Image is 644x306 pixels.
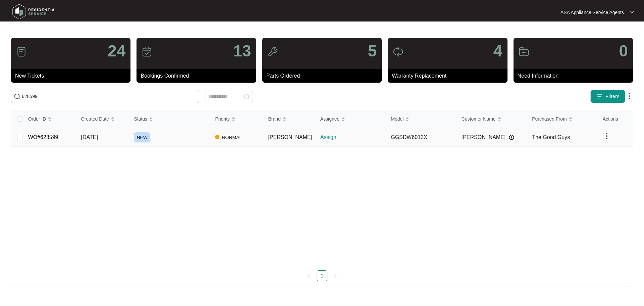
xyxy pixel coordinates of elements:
[320,115,340,123] span: Assignee
[81,134,98,140] span: [DATE]
[625,92,633,100] img: dropdown arrow
[393,46,404,57] img: icon
[215,115,230,123] span: Priority
[462,115,496,123] span: Customer Name
[303,270,314,281] button: left
[596,93,603,100] img: filter icon
[527,110,597,128] th: Purchased From
[603,132,611,140] img: dropdown arrow
[320,133,386,141] p: Assign
[210,110,263,128] th: Priority
[385,128,456,147] td: GGSDW6013X
[560,9,624,16] p: ASA Appliance Service Agents
[307,274,311,278] span: left
[392,72,507,80] p: Warranty Replacement
[22,93,196,100] input: Search by Order Id, Assignee Name, Customer Name, Brand and Model
[385,110,456,128] th: Model
[263,110,315,128] th: Brand
[597,110,633,128] th: Actions
[330,270,341,281] li: Next Page
[128,110,210,128] th: Status
[28,115,46,123] span: Order ID
[142,46,152,57] img: icon
[10,2,57,22] img: residentia service logo
[108,43,125,59] p: 24
[630,11,634,14] img: dropdown arrow
[233,43,251,59] p: 13
[76,110,129,128] th: Created Date
[267,46,278,57] img: icon
[509,135,514,140] img: Info icon
[28,134,58,140] a: WO#628599
[590,90,625,103] button: filter iconFilters
[333,274,337,278] span: right
[532,134,570,140] span: The Good Guys
[215,135,219,139] img: Vercel Logo
[14,93,20,100] img: search-icon
[368,43,377,59] p: 5
[23,110,76,128] th: Order ID
[134,115,147,123] span: Status
[532,115,567,123] span: Purchased From
[518,72,633,80] p: Need Information
[16,46,27,57] img: icon
[134,132,150,142] span: NEW
[456,110,527,128] th: Customer Name
[330,270,341,281] button: right
[266,72,382,80] p: Parts Ordered
[519,46,529,57] img: icon
[317,271,327,281] a: 1
[141,72,256,80] p: Bookings Confirmed
[315,110,386,128] th: Assignee
[391,115,404,123] span: Model
[619,43,628,59] p: 0
[268,115,280,123] span: Brand
[268,134,312,140] span: [PERSON_NAME]
[219,133,245,141] span: NORMAL
[605,93,620,100] span: Filters
[493,43,502,59] p: 4
[15,72,130,80] p: New Tickets
[462,133,506,141] span: [PERSON_NAME]
[303,270,314,281] li: Previous Page
[81,115,109,123] span: Created Date
[317,270,327,281] li: 1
